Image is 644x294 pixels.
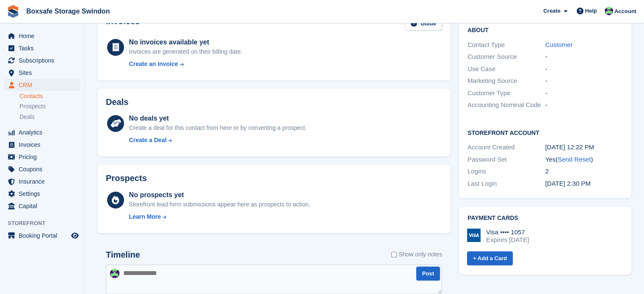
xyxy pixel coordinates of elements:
[19,230,69,242] span: Booking Portal
[556,156,593,163] span: ( )
[129,60,178,69] div: Create an Invoice
[106,250,140,260] h2: Timeline
[545,143,623,152] div: [DATE] 12:22 PM
[4,188,80,200] a: menu
[486,236,529,244] div: Expires [DATE]
[467,25,623,34] h2: About
[4,151,80,163] a: menu
[19,102,46,110] span: Prospects
[129,212,161,221] div: Learn More
[19,176,69,187] span: Insurance
[19,139,69,151] span: Invoices
[543,7,560,15] span: Create
[129,136,167,145] div: Create a Deal
[545,88,623,98] div: -
[19,113,35,121] span: Deals
[4,30,80,42] a: menu
[467,155,545,165] div: Password Set
[19,188,69,200] span: Settings
[467,228,481,242] img: Visa Logo
[467,179,545,189] div: Last Login
[129,60,243,69] a: Create an Invoice
[19,42,69,54] span: Tasks
[467,88,545,98] div: Customer Type
[4,163,80,175] a: menu
[19,79,69,91] span: CRM
[19,67,69,79] span: Sites
[19,92,80,100] a: Contacts
[129,113,307,124] div: No deals yet
[129,136,307,145] a: Create a Deal
[19,102,80,111] a: Prospects
[467,100,545,110] div: Accounting Nominal Code
[545,52,623,62] div: -
[467,64,545,74] div: Use Case
[467,167,545,176] div: Logins
[545,155,623,165] div: Yes
[4,126,80,138] a: menu
[129,190,310,200] div: No prospects yet
[129,37,243,47] div: No invoices available yet
[545,41,573,48] a: Customer
[129,47,243,56] div: Invoices are generated on their billing date.
[106,173,147,183] h2: Prospects
[106,97,128,107] h2: Deals
[4,230,80,242] a: menu
[545,180,591,187] time: 2025-09-26 13:30:06 UTC
[391,250,442,259] label: Show only notes
[4,42,80,54] a: menu
[19,163,69,175] span: Coupons
[7,5,19,18] img: stora-icon-8386f47178a22dfd0bd8f6a31ec36ba5ce8667c1dd55bd0f319d3a0aa187defe.svg
[545,64,623,74] div: -
[545,100,623,110] div: -
[129,200,310,209] div: Storefront lead form submissions appear here as prospects to action.
[4,55,80,66] a: menu
[585,7,597,15] span: Help
[4,139,80,151] a: menu
[467,52,545,62] div: Customer Source
[70,231,80,241] a: Preview store
[19,126,69,138] span: Analytics
[486,228,529,236] div: Visa •••• 1057
[558,156,591,163] a: Send Reset
[467,143,545,152] div: Account Created
[110,269,119,278] img: Kim Virabi
[391,250,397,259] input: Show only notes
[19,200,69,212] span: Capital
[467,215,623,222] h2: Payment cards
[8,219,84,228] span: Storefront
[467,128,623,137] h2: Storefront Account
[545,76,623,86] div: -
[4,200,80,212] a: menu
[467,251,513,265] a: + Add a Card
[614,7,636,16] span: Account
[129,124,307,132] div: Create a deal for this contact from here or by converting a prospect.
[4,79,80,91] a: menu
[545,167,623,176] div: 2
[4,176,80,187] a: menu
[467,76,545,86] div: Marketing Source
[19,151,69,163] span: Pricing
[19,55,69,66] span: Subscriptions
[106,16,140,30] h2: Invoices
[19,30,69,42] span: Home
[605,7,613,15] img: Kim Virabi
[416,267,440,280] button: Post
[467,40,545,50] div: Contact Type
[23,4,113,18] a: Boxsafe Storage Swindon
[19,113,80,121] a: Deals
[129,212,310,221] a: Learn More
[4,67,80,79] a: menu
[405,16,442,30] a: Guide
